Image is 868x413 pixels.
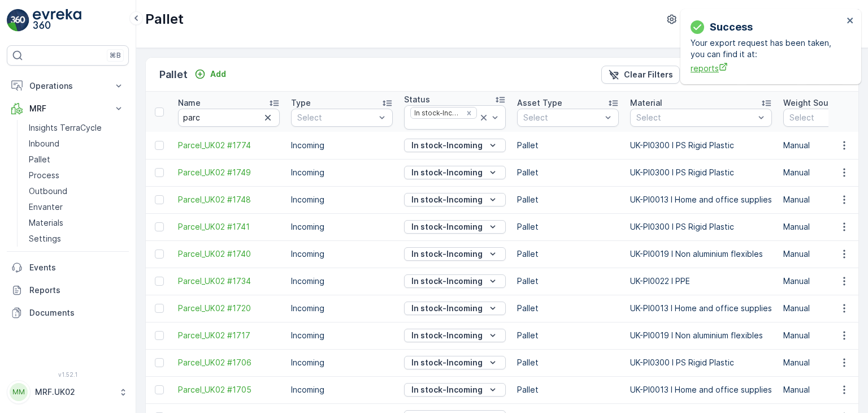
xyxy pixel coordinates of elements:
button: MRF [7,97,129,120]
p: In stock-Incoming [411,140,483,151]
button: Operations [7,75,129,97]
button: In stock-Incoming [404,274,506,288]
p: Pallet [517,140,619,151]
p: Weight Source [783,97,841,109]
div: Toggle Row Selected [155,277,164,286]
a: Pallet [24,152,129,167]
a: Events [7,256,129,279]
p: Select [789,112,867,123]
p: Incoming [291,248,393,260]
img: logo_light-DOdMpM7g.png [33,9,81,32]
span: Parcel_UK02 #1741 [178,221,280,233]
span: Parcel_UK02 #1706 [178,357,280,368]
div: Toggle Row Selected [155,168,164,177]
a: reports [691,62,843,74]
a: Parcel_UK02 #1717 [178,330,280,341]
p: UK-PI0013 I Home and office supplies [630,303,772,314]
p: Pallet [517,221,619,233]
p: Pallet [517,167,619,178]
p: Incoming [291,140,393,151]
p: MRF [29,103,106,114]
span: v 1.52.1 [7,371,129,378]
p: In stock-Incoming [411,357,483,368]
p: Pallet [517,194,619,205]
p: ⌘B [110,51,121,60]
a: Process [24,167,129,183]
p: UK-PI0019 I Non aluminium flexibles [630,330,772,341]
button: In stock-Incoming [404,247,506,261]
p: UK-PI0300 I PS Rigid Plastic [630,221,772,233]
button: In stock-Incoming [404,329,506,342]
p: Outbound [29,186,67,197]
a: Insights TerraCycle [24,120,129,136]
p: UK-PI0300 I PS Rigid Plastic [630,167,772,178]
p: Incoming [291,167,393,178]
p: UK-PI0022 I PPE [630,276,772,287]
p: Reports [29,285,124,296]
a: Inbound [24,136,129,152]
input: Search [178,109,280,127]
p: Pallet [517,384,619,395]
p: Insights TerraCycle [29,122,102,134]
p: Incoming [291,357,393,368]
p: UK-PI0300 I PS Rigid Plastic [630,357,772,368]
p: Add [210,68,226,80]
a: Materials [24,215,129,231]
a: Parcel_UK02 #1748 [178,194,280,205]
p: Materials [29,217,63,229]
a: Documents [7,302,129,324]
p: Pallet [29,154,50,165]
span: Parcel_UK02 #1734 [178,276,280,287]
p: UK-PI0019 I Non aluminium flexibles [630,248,772,260]
div: MM [10,383,28,401]
p: Incoming [291,330,393,341]
a: Reports [7,279,129,302]
button: In stock-Incoming [404,220,506,234]
div: Toggle Row Selected [155,141,164,150]
p: In stock-Incoming [411,194,483,205]
p: MRF.UK02 [35,386,113,398]
button: In stock-Incoming [404,166,506,179]
p: Select [297,112,375,123]
button: In stock-Incoming [404,356,506,369]
a: Parcel_UK02 #1705 [178,384,280,395]
div: Toggle Row Selected [155,385,164,394]
p: Material [630,97,662,109]
button: MMMRF.UK02 [7,380,129,404]
p: Documents [29,307,124,319]
p: Incoming [291,276,393,287]
p: Pallet [145,10,184,28]
div: In stock-Incoming [411,107,462,118]
p: Pallet [517,330,619,341]
p: In stock-Incoming [411,167,483,178]
div: Toggle Row Selected [155,195,164,204]
p: Pallet [517,276,619,287]
p: Select [636,112,754,123]
p: Pallet [517,357,619,368]
a: Parcel_UK02 #1740 [178,248,280,260]
p: UK-PI0013 I Home and office supplies [630,384,772,395]
span: Parcel_UK02 #1749 [178,167,280,178]
a: Parcel_UK02 #1720 [178,303,280,314]
p: Incoming [291,303,393,314]
p: In stock-Incoming [411,330,483,341]
div: Toggle Row Selected [155,222,164,231]
button: In stock-Incoming [404,383,506,397]
div: Toggle Row Selected [155,249,164,259]
button: In stock-Incoming [404,193,506,206]
p: Status [404,94,430,105]
p: Envanter [29,201,63,213]
p: In stock-Incoming [411,303,483,314]
a: Parcel_UK02 #1774 [178,140,280,151]
a: Outbound [24,183,129,199]
button: Clear Filters [601,66,680,84]
p: Pallet [159,67,188,83]
p: Inbound [29,138,59,149]
p: In stock-Incoming [411,221,483,233]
